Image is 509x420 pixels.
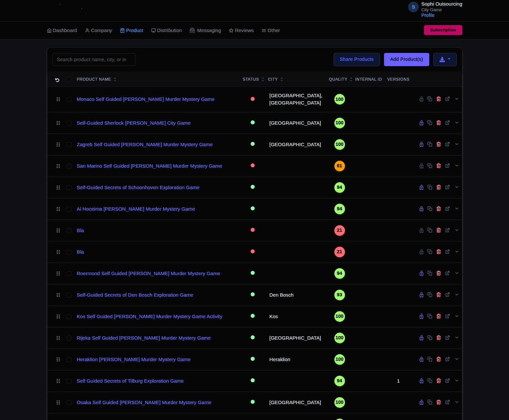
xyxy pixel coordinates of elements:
div: Inactive [249,247,256,257]
div: Status [243,76,259,82]
div: Active [249,290,256,300]
a: Add Product(s) [384,53,429,66]
td: [GEOGRAPHIC_DATA], [GEOGRAPHIC_DATA] [265,86,326,112]
td: [GEOGRAPHIC_DATA] [265,112,326,134]
a: Bla [77,248,84,256]
a: Dashboard [47,21,77,40]
div: Inactive [249,226,256,235]
a: Osaka Self Guided [PERSON_NAME] Murder Mystery Game [77,399,211,406]
a: Profile [421,13,435,18]
span: 94 [337,184,342,191]
div: Inactive [249,161,256,171]
a: 100 [329,139,350,150]
a: 94 [329,204,350,214]
span: 94 [337,205,342,213]
div: Active [249,312,256,321]
a: Roermond Self Guided [PERSON_NAME] Murder Mystery Game [77,270,220,277]
td: Den Bosch [265,284,326,306]
a: Self Guided Secrets of Tilburg Exploration Game [77,377,184,385]
a: Self-Guided Secrets of Schoonhoven Exploration Game [77,184,199,191]
div: Active [249,204,256,214]
td: [GEOGRAPHIC_DATA] [265,327,326,349]
a: Share Products [334,53,380,66]
span: 1 [397,378,400,384]
img: logo-ab69f6fb50320c5b225c76a69d11143b.png [44,3,95,18]
td: Heraklion [265,349,326,370]
div: Active [249,118,256,128]
a: 100 [329,118,350,128]
a: 94 [329,376,350,386]
div: Inactive [249,95,256,104]
a: Kos Self Guided [PERSON_NAME] Murder Mystery Game Activity [77,313,222,320]
a: Self-Guided Sherlock [PERSON_NAME] City Game [77,119,191,127]
div: Active [249,333,256,343]
a: Product [120,21,143,40]
a: Messaging [190,21,221,40]
a: 100 [329,311,350,322]
a: 61 [329,161,350,171]
th: Internal ID [353,71,385,87]
a: 94 [329,268,350,279]
a: Monaco Self Guided [PERSON_NAME] Murder Mystery Game [77,96,215,103]
div: Active [249,355,256,364]
th: Versions [385,71,412,87]
div: Product Name [77,76,111,82]
div: Active [249,140,256,149]
span: 100 [336,119,344,127]
span: S [408,2,419,12]
span: 94 [337,377,342,385]
a: Other [262,21,280,40]
a: San Marino Self Guided [PERSON_NAME] Murder Mystery Game [77,162,222,170]
a: S Sophi Outsourcing City Game [404,1,462,12]
td: [GEOGRAPHIC_DATA] [265,392,326,413]
span: 21 [337,248,342,256]
div: City [268,76,278,82]
small: City Game [421,8,462,12]
a: Rijeka Self Guided [PERSON_NAME] Murder Mystery Game [77,334,211,342]
a: Heraklion [PERSON_NAME] Murder Mystery Game [77,356,191,363]
a: Reviews [229,21,254,40]
a: 100 [329,94,350,105]
a: 94 [329,182,350,193]
a: Company [85,21,112,40]
a: Al Hoceima [PERSON_NAME] Murder Mystery Game [77,205,195,213]
a: 93 [329,290,350,300]
span: 100 [336,96,344,103]
a: Self-Guided Secrets of Den Bosch Exploration Game [77,291,193,299]
span: 93 [337,291,342,299]
a: Bla [77,227,84,234]
input: Search product name, city, or interal id [53,53,135,66]
div: Active [249,269,256,278]
a: Subscription [424,25,462,35]
td: [GEOGRAPHIC_DATA] [265,134,326,155]
span: 100 [336,356,344,363]
a: 21 [329,247,350,257]
td: Kos [265,306,326,327]
span: 61 [337,162,342,170]
span: 100 [336,334,344,342]
span: 21 [337,227,342,234]
span: 100 [336,313,344,320]
span: Sophi Outsourcing [421,1,462,7]
a: 100 [329,397,350,408]
a: 100 [329,333,350,343]
a: Distribution [151,21,182,40]
div: Quality [329,76,348,82]
span: 100 [336,399,344,406]
span: 100 [336,141,344,148]
div: Active [249,183,256,192]
a: 21 [329,225,350,236]
a: 100 [329,354,350,365]
span: 94 [337,270,342,277]
a: Zagreb Self Guided [PERSON_NAME] Murder Mystery Game [77,141,213,148]
div: Active [249,376,256,386]
div: Active [249,398,256,407]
